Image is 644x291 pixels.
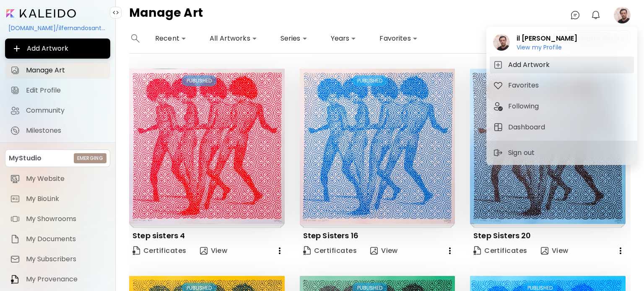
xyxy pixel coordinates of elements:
[493,60,503,70] img: tab
[490,98,634,115] button: tabFollowing
[508,101,541,111] h5: Following
[517,44,577,51] h6: View my Profile
[508,80,541,90] h5: Favorites
[508,122,548,132] h5: Dashboard
[493,101,503,111] img: tab
[490,119,634,136] button: tabDashboard
[517,33,577,44] h2: il [PERSON_NAME]
[508,148,537,158] p: Sign out
[493,148,503,158] img: sign-out
[493,122,503,132] img: tab
[490,144,540,161] button: sign-outSign out
[493,80,503,90] img: tab
[490,57,634,73] button: tabAdd Artwork
[508,60,552,70] h5: Add Artwork
[490,77,634,94] button: tabFavorites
